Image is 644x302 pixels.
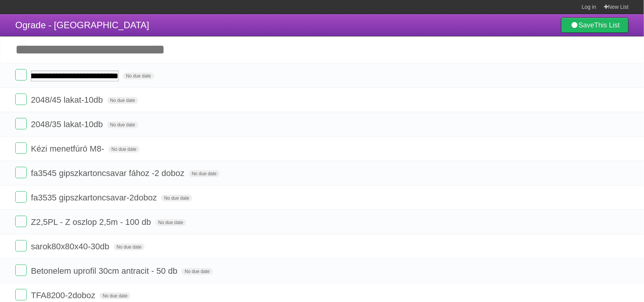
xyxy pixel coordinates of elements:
span: No due date [114,244,145,250]
label: Done [15,265,27,276]
span: No due date [107,121,138,128]
span: sarok80x80x40-30db [31,242,111,251]
span: fa3535 gipszkartoncsavar-2doboz [31,193,159,202]
label: Done [15,69,27,81]
label: Done [15,216,27,227]
label: Done [15,191,27,203]
span: Betonelem uprofil 30cm antracit - 50 db [31,266,179,276]
span: 2048/35 lakat-10db [31,120,105,129]
span: No due date [182,268,213,275]
span: Kézi menetfúró M8- [31,144,106,153]
span: Ograde - [GEOGRAPHIC_DATA] [15,20,149,30]
span: No due date [123,73,154,79]
span: No due date [189,170,220,177]
a: SaveThis List [561,18,629,33]
span: No due date [107,97,138,104]
span: TFA8200-2doboz [31,291,97,300]
span: Z2,5PL - Z oszlop 2,5m - 100 db [31,217,153,227]
span: No due date [161,195,192,202]
label: Done [15,289,27,300]
label: Done [15,240,27,252]
label: Done [15,167,27,178]
span: 2048/45 lakat-10db [31,95,105,105]
label: Done [15,142,27,154]
b: This List [594,21,620,29]
span: fa3545 gipszkartoncsavar fához -2 doboz [31,168,186,178]
span: No due date [100,292,130,299]
span: No due date [155,219,186,226]
label: Done [15,94,27,105]
span: No due date [108,146,139,153]
label: Done [15,118,27,129]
